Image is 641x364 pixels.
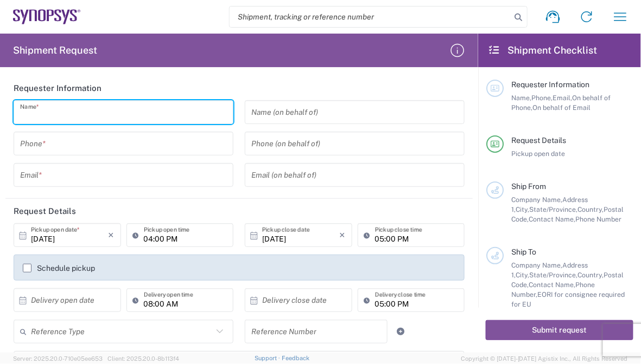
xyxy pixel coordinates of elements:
[516,205,529,213] span: City,
[511,196,562,204] span: Company Name,
[340,226,346,244] i: ×
[14,206,76,217] h2: Request Details
[14,83,101,94] h2: Requester Information
[575,215,621,223] span: Phone Number
[531,94,553,102] span: Phone,
[393,324,408,339] a: Add Reference
[511,80,589,89] span: Requester Information
[109,226,115,244] i: ×
[13,44,97,57] h2: Shipment Request
[488,44,598,57] h2: Shipment Checklist
[511,136,566,145] span: Request Details
[529,271,577,279] span: State/Province,
[529,281,575,289] span: Contact Name,
[107,355,179,362] span: Client: 2025.20.0-8b113f4
[486,320,633,340] button: Submit request
[13,355,103,362] span: Server: 2025.20.0-710e05ee653
[532,103,591,112] span: On behalf of Email
[511,248,536,256] span: Ship To
[553,94,572,102] span: Email,
[516,271,529,279] span: City,
[255,355,282,361] a: Support
[282,355,309,361] a: Feedback
[461,354,628,363] span: Copyright © [DATE]-[DATE] Agistix Inc., All Rights Reserved
[577,205,604,213] span: Country,
[511,261,562,269] span: Company Name,
[511,149,565,158] span: Pickup open date
[230,6,511,27] input: Shipment, tracking or reference number
[511,94,531,102] span: Name,
[511,290,625,308] span: EORI for consignee required for EU
[529,215,575,223] span: Contact Name,
[511,182,546,191] span: Ship From
[577,271,604,279] span: Country,
[529,205,577,213] span: State/Province,
[23,264,95,272] label: Schedule pickup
